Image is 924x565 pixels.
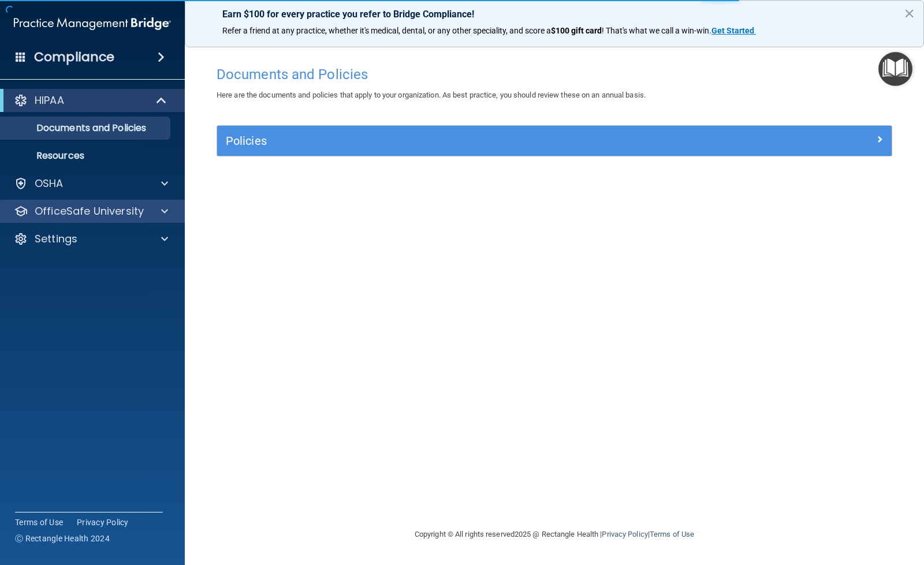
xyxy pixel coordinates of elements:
a: Get Started [711,26,756,35]
a: Terms of Use [15,517,63,528]
a: Privacy Policy [602,530,647,538]
span: ! That's what we call a win-win. [602,26,711,35]
h5: Policies [226,134,714,147]
h4: Documents and Policies [217,67,892,82]
span: Here are the documents and policies that apply to your organization. As best practice, you should... [217,91,646,99]
a: Settings [14,232,168,246]
p: Resources [8,150,165,162]
span: Ⓒ Rectangle Health 2024 [15,533,110,544]
h4: Compliance [34,49,114,65]
strong: $100 gift card [551,26,602,35]
a: OSHA [14,177,168,190]
p: OSHA [35,177,64,190]
div: Copyright © All rights reserved 2025 @ Rectangle Health | | [344,516,765,553]
p: Settings [35,232,77,246]
a: Terms of Use [650,530,694,538]
button: Open Resource Center [878,52,912,86]
p: Earn $100 for every practice you refer to Bridge Compliance! [222,9,886,20]
p: OfficeSafe University [35,204,144,218]
button: Close [904,4,915,23]
a: Policies [226,132,883,150]
a: Privacy Policy [77,517,129,528]
a: OfficeSafe University [14,204,168,218]
p: HIPAA [35,93,64,107]
span: Refer a friend at any practice, whether it's medical, dental, or any other speciality, and score a [222,26,551,35]
a: HIPAA [14,93,167,107]
p: Documents and Policies [8,122,165,134]
img: PMB logo [14,12,171,35]
strong: Get Started [711,26,754,35]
